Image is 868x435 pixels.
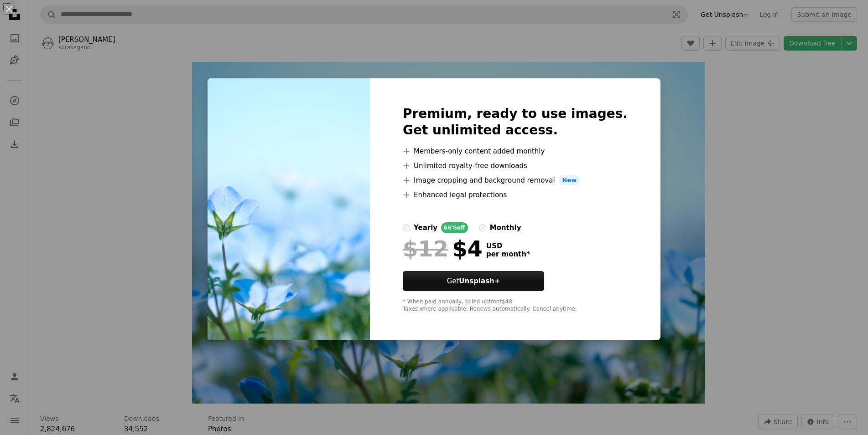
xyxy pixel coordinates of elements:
[414,222,437,233] div: yearly
[441,222,468,233] div: 66% off
[459,277,500,285] strong: Unsplash+
[479,224,486,231] input: monthly
[490,222,521,233] div: monthly
[403,224,410,231] input: yearly66%off
[403,237,483,261] div: $4
[559,175,581,186] span: New
[403,189,628,200] li: Enhanced legal protections
[403,160,628,171] li: Unlimited royalty-free downloads
[403,237,448,261] span: $12
[403,106,628,138] h2: Premium, ready to use images. Get unlimited access.
[208,78,370,341] img: photo-1528638728766-d3b32415c65d
[486,242,530,250] span: USD
[403,298,628,313] div: * When paid annually, billed upfront $48 Taxes where applicable. Renews automatically. Cancel any...
[403,175,628,186] li: Image cropping and background removal
[403,146,628,157] li: Members-only content added monthly
[403,271,544,291] button: GetUnsplash+
[486,250,530,258] span: per month *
